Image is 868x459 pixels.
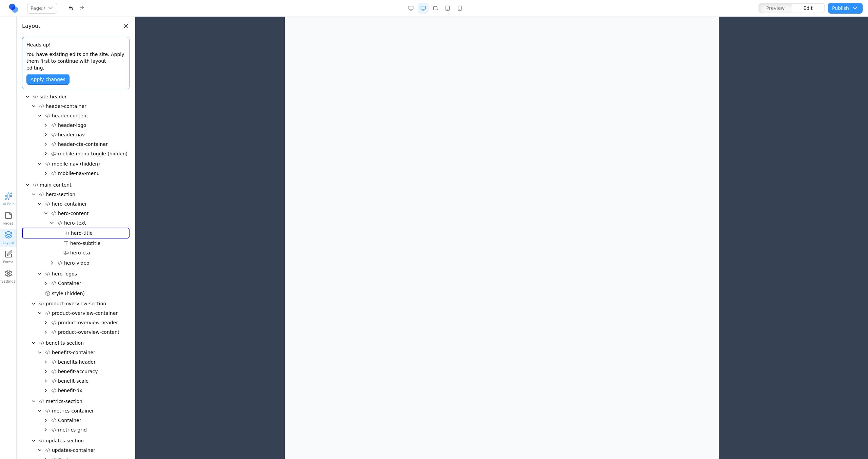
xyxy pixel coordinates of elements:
button: benefit-accuracy [48,367,130,376]
button: header-content [42,111,130,120]
button: mobile-nav-menu [48,169,130,178]
span: mobile-nav (hidden) [52,160,100,167]
span: product-overview-section [46,300,106,307]
button: site-header [30,92,130,101]
iframe: Preview [285,17,719,459]
button: Expand [43,359,48,365]
button: header-container [36,101,130,111]
button: Expand [43,388,48,393]
span: Edit [804,5,813,12]
button: hero-subtitle [61,238,130,248]
h3: Heads up! [26,41,125,48]
button: product-overview-content [48,327,130,337]
button: Collapse [31,438,36,443]
button: Collapse [31,340,36,346]
button: Apply changes [26,74,70,85]
span: Container [58,280,81,287]
button: Expand [43,122,48,128]
button: hero-title [61,228,129,238]
button: Collapse [25,182,30,188]
button: benefits-section [36,338,130,348]
button: hero-text [55,218,130,228]
button: hero-cta [61,248,130,257]
button: Expand [43,320,48,325]
button: Collapse [31,192,36,197]
button: benefits-header [48,357,130,367]
span: benefit-accuracy [58,368,98,375]
button: metrics-grid [48,425,130,435]
button: updates-section [36,436,130,445]
h3: Layout [22,22,40,30]
button: Collapse [31,103,36,109]
button: product-overview-section [36,299,130,308]
span: hero-video [64,260,90,266]
button: Collapse [25,94,30,99]
span: mobile-nav-menu [58,170,100,177]
button: Publish [828,3,863,14]
span: product-overview-header [58,319,118,326]
span: hero-cta [70,249,90,256]
button: metrics-container [42,406,130,416]
span: header-content [52,112,88,119]
span: benefits-container [52,349,95,356]
button: main-content [30,180,130,190]
button: Page:/ [27,3,57,14]
button: Desktop Wide [406,3,416,14]
button: Expand [43,151,48,156]
span: main-content [40,181,72,188]
button: Collapse [31,301,36,306]
button: Expand [43,141,48,147]
span: hero-logos [52,270,77,277]
span: hero-text [64,219,86,226]
button: Container [48,416,130,425]
p: You have existing edits on the site. Apply them first to continue with layout editing. [26,51,125,71]
span: metrics-grid [58,426,87,433]
button: Mobile [454,3,465,14]
span: AI Edit [3,202,14,207]
button: Expand [43,281,48,286]
button: Collapse [37,271,42,276]
button: Expand [43,427,48,433]
button: style (hidden) [42,289,130,298]
button: product-overview-container [42,308,130,318]
button: Expand [49,260,55,266]
span: hero-content [58,210,88,217]
button: hero-video [55,258,130,268]
button: Container [48,279,130,288]
button: Expand [43,378,48,384]
span: header-logo [58,122,86,129]
span: mobile-menu-toggle (hidden) [58,150,127,157]
button: Expand [43,418,48,423]
button: hero-container [42,199,130,209]
button: updates-container [42,445,130,455]
span: updates-container [52,447,95,454]
button: benefit-dx [48,386,130,395]
span: hero-title [71,230,93,236]
button: Collapse [37,447,42,453]
button: header-logo [48,120,130,130]
span: header-nav [58,131,85,138]
span: hero-subtitle [70,240,100,247]
button: hero-logos [42,269,130,279]
button: Collapse [43,211,48,216]
button: header-cta-container [48,139,130,149]
span: benefit-dx [58,387,82,394]
button: metrics-section [36,397,130,406]
span: benefit-scale [58,378,88,384]
button: Expand [43,369,48,374]
button: Collapse [37,310,42,316]
button: product-overview-header [48,318,130,327]
span: Preview [766,5,785,12]
button: Expand [43,171,48,176]
span: site-header [40,93,67,100]
span: header-container [46,103,86,110]
span: benefits-header [58,359,96,365]
button: Expand [43,329,48,335]
button: Laptop [430,3,441,14]
span: metrics-container [52,407,94,414]
button: benefits-container [42,348,130,357]
button: Collapse [37,408,42,414]
button: Collapse [49,220,55,226]
span: style (hidden) [52,290,85,297]
button: header-nav [48,130,130,139]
